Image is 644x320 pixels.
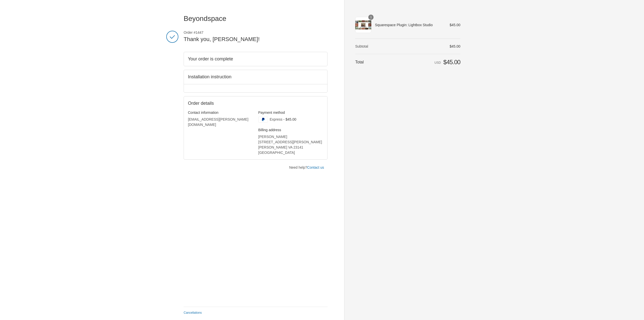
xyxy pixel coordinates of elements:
[258,128,324,132] h3: Billing address
[188,100,256,106] h2: Order details
[450,23,460,27] span: $45.00
[270,117,283,121] span: Express
[184,36,328,43] h2: Thank you, [PERSON_NAME]!
[188,110,253,115] h3: Contact information
[355,44,386,49] th: Subtotal
[307,165,324,169] a: Contact us
[283,117,296,121] span: - $45.00
[289,165,324,170] p: Need help?
[375,23,442,27] span: Squarespace Plugin: Lightbox Studio
[434,61,441,64] span: USD
[258,110,324,115] h3: Payment method
[184,311,202,314] a: Cancellations
[188,74,323,80] h2: Installation instruction
[188,117,248,127] bdo: [EMAIL_ADDRESS][PERSON_NAME][DOMAIN_NAME]
[450,44,460,48] span: $45.00
[258,134,324,155] address: [PERSON_NAME] [STREET_ADDRESS][PERSON_NAME] [PERSON_NAME] VA 23141 [GEOGRAPHIC_DATA]
[355,60,364,64] span: Total
[184,15,226,22] span: Beyondspace
[184,30,328,35] span: Order #1447
[443,59,460,65] span: $45.00
[188,56,323,62] h2: Your order is complete
[368,15,374,20] span: 1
